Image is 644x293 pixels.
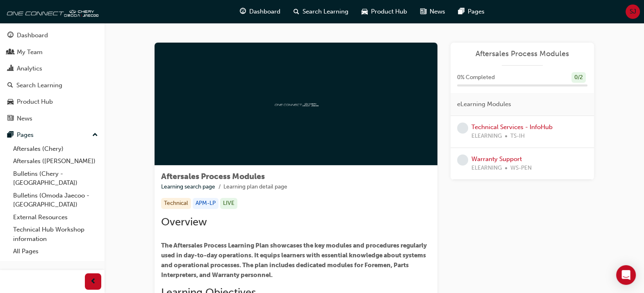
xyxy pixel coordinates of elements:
span: Product Hub [371,7,407,16]
span: guage-icon [7,32,14,39]
span: 0 % Completed [457,73,495,82]
span: The Aftersales Process Learning Plan showcases the key modules and procedures regularly used in d... [161,242,428,279]
span: pages-icon [7,132,14,139]
span: news-icon [7,115,14,123]
a: Technical Hub Workshop information [10,223,101,245]
div: Technical [161,198,191,209]
span: News [430,7,445,16]
span: Pages [468,7,485,16]
div: 0 / 2 [571,72,586,83]
span: guage-icon [240,7,246,17]
a: All Pages [10,245,101,258]
span: up-icon [92,130,98,141]
button: SJ [626,5,640,19]
div: APM-LP [193,198,218,209]
span: eLearning Modules [457,100,511,109]
a: My Team [3,45,101,60]
span: people-icon [7,49,14,56]
a: Learning search page [161,183,215,190]
div: My Team [17,48,43,57]
div: Analytics [17,64,42,73]
a: Aftersales (Chery) [10,143,101,155]
span: Dashboard [249,7,280,16]
span: pages-icon [458,7,464,17]
a: Bulletins (Omoda Jaecoo - [GEOGRAPHIC_DATA]) [10,189,101,211]
a: news-iconNews [414,3,452,20]
span: prev-icon [90,277,96,287]
div: Open Intercom Messenger [616,265,636,285]
span: Overview [161,216,207,228]
a: Aftersales ([PERSON_NAME]) [10,155,101,168]
span: TS-IH [510,132,525,141]
div: Pages [17,130,34,140]
a: Analytics [3,61,101,76]
a: Warranty Support [471,155,522,163]
a: Search Learning [3,78,101,93]
span: ELEARNING [471,164,502,173]
span: learningRecordVerb_NONE-icon [457,123,468,134]
a: guage-iconDashboard [233,3,287,20]
button: DashboardMy TeamAnalyticsSearch LearningProduct HubNews [3,26,101,127]
span: Search Learning [303,7,348,16]
a: Bulletins (Chery - [GEOGRAPHIC_DATA]) [10,168,101,189]
button: Pages [3,127,101,143]
img: oneconnect [273,100,319,108]
a: News [3,111,101,126]
span: news-icon [420,7,426,17]
span: ELEARNING [471,132,502,141]
span: chart-icon [7,65,14,73]
span: car-icon [362,7,368,17]
span: search-icon [294,7,299,17]
span: learningRecordVerb_NONE-icon [457,154,468,166]
a: Product Hub [3,94,101,109]
span: SJ [630,7,636,16]
li: Learning plan detail page [223,182,287,192]
span: Aftersales Process Modules [161,172,265,181]
span: search-icon [7,82,13,89]
a: Aftersales Process Modules [457,49,587,59]
a: car-iconProduct Hub [355,3,414,20]
a: Dashboard [3,28,101,43]
a: External Resources [10,211,101,224]
img: oneconnect [4,3,98,20]
a: Technical Services - InfoHub [471,123,553,131]
div: LIVE [220,198,237,209]
div: Dashboard [17,31,48,40]
div: News [17,114,32,123]
a: pages-iconPages [452,3,491,20]
span: car-icon [7,98,14,106]
a: search-iconSearch Learning [287,3,355,20]
div: Product Hub [17,97,53,107]
div: Search Learning [16,81,62,90]
span: WS-PEN [510,164,532,173]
